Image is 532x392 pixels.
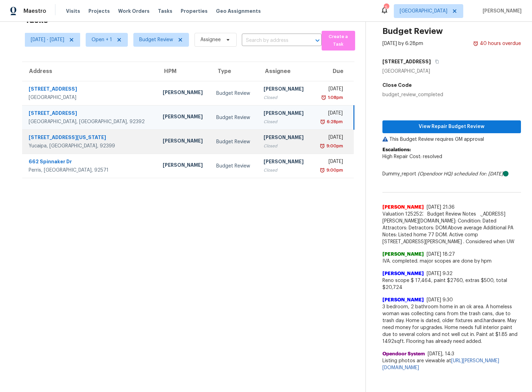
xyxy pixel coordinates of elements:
[427,298,453,302] span: [DATE] 9:30
[92,36,112,43] span: Open + 1
[163,162,206,170] div: [PERSON_NAME]
[427,205,455,210] span: [DATE] 21:36
[382,211,521,245] span: Valuation 125252379 completed by [EMAIL_ADDRESS][PERSON_NAME][DOMAIN_NAME]: Condition: Dated Attr...
[454,172,503,176] i: scheduled for: [DATE]
[25,17,48,24] h2: Tasks
[382,171,521,177] div: Dummy_report
[317,158,343,167] div: [DATE]
[382,350,425,357] span: Opendoor System
[382,251,424,258] span: [PERSON_NAME]
[382,154,442,159] span: High Repair Cost: resolved
[264,118,306,125] div: Closed
[313,36,322,45] button: Open
[29,118,152,125] div: [GEOGRAPHIC_DATA], [GEOGRAPHIC_DATA], 92392
[139,36,173,43] span: Budget Review
[31,36,64,43] span: [DATE] - [DATE]
[325,167,343,174] div: 9:00pm
[382,270,424,277] span: [PERSON_NAME]
[158,9,172,13] span: Tasks
[118,8,150,15] span: Work Orders
[258,62,312,81] th: Assignee
[216,163,253,170] div: Budget Review
[317,134,343,143] div: [DATE]
[66,8,80,15] span: Visits
[427,252,455,257] span: [DATE] 18:27
[29,167,152,174] div: Perris, [GEOGRAPHIC_DATA], 92571
[322,31,355,51] button: Create a Task
[382,297,424,303] span: [PERSON_NAME]
[200,36,221,43] span: Assignee
[382,303,521,345] span: 3 bedroom, 2 bathroom home in an ok area. A homeless woman was collecting cans from the trash can...
[325,118,343,125] div: 6:28pm
[382,120,521,133] button: View Repair Budget Review
[473,40,478,47] img: Overdue Alarm Icon
[264,167,306,174] div: Closed
[29,85,152,94] div: [STREET_ADDRESS]
[325,33,352,49] span: Create a Task
[163,137,206,146] div: [PERSON_NAME]
[29,134,152,143] div: [STREET_ADDRESS][US_STATE]
[242,35,302,46] input: Search by address
[423,211,480,218] span: Budget Review Notes
[382,136,521,143] p: This Budget Review requires GM approval
[325,143,343,149] div: 9:00pm
[382,40,423,47] div: [DATE] by 6:28pm
[428,352,454,356] span: [DATE], 14:3
[320,167,325,174] img: Overdue Alarm Icon
[264,94,306,101] div: Closed
[312,62,354,81] th: Due
[382,58,431,65] h5: [STREET_ADDRESS]
[29,94,152,101] div: [GEOGRAPHIC_DATA]
[382,258,521,265] span: IVA. completed. major scopes are done by hpm
[384,4,389,11] div: 5
[400,8,447,15] span: [GEOGRAPHIC_DATA]
[216,90,253,97] div: Budget Review
[382,358,499,370] a: [URL][PERSON_NAME][DOMAIN_NAME]
[264,85,306,94] div: [PERSON_NAME]
[388,122,515,131] span: View Repair Budget Review
[418,172,453,176] i: (Opendoor HQ)
[321,94,326,101] img: Overdue Alarm Icon
[29,158,152,167] div: 662 Spinnaker Dr
[382,277,521,291] span: Reno scope $ 17,464, paint $2760, extras $500, total $20,724
[382,68,521,75] div: [GEOGRAPHIC_DATA]
[29,110,152,118] div: [STREET_ADDRESS]
[181,8,208,15] span: Properties
[320,118,325,125] img: Overdue Alarm Icon
[427,271,453,276] span: [DATE] 9:32
[431,55,440,68] button: Copy Address
[264,143,306,149] div: Closed
[216,114,253,121] div: Budget Review
[382,82,521,89] h5: Close Code
[382,28,443,35] h2: Budget Review
[382,91,521,98] div: budget_review_completed
[382,147,411,152] b: Escalations:
[157,62,211,81] th: HPM
[382,204,424,211] span: [PERSON_NAME]
[88,8,110,15] span: Projects
[216,138,253,145] div: Budget Review
[264,158,306,167] div: [PERSON_NAME]
[317,85,343,94] div: [DATE]
[163,89,206,98] div: [PERSON_NAME]
[264,110,306,118] div: [PERSON_NAME]
[216,8,261,15] span: Geo Assignments
[382,357,521,371] span: Listing photos are viewable at
[326,94,343,101] div: 1:08pm
[480,8,522,15] span: [PERSON_NAME]
[264,134,306,143] div: [PERSON_NAME]
[320,143,325,149] img: Overdue Alarm Icon
[163,113,206,122] div: [PERSON_NAME]
[317,110,343,118] div: [DATE]
[478,40,521,47] div: 40 hours overdue
[211,62,258,81] th: Type
[29,143,152,149] div: Yucaipa, [GEOGRAPHIC_DATA], 92399
[23,8,46,15] span: Maestro
[22,62,157,81] th: Address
